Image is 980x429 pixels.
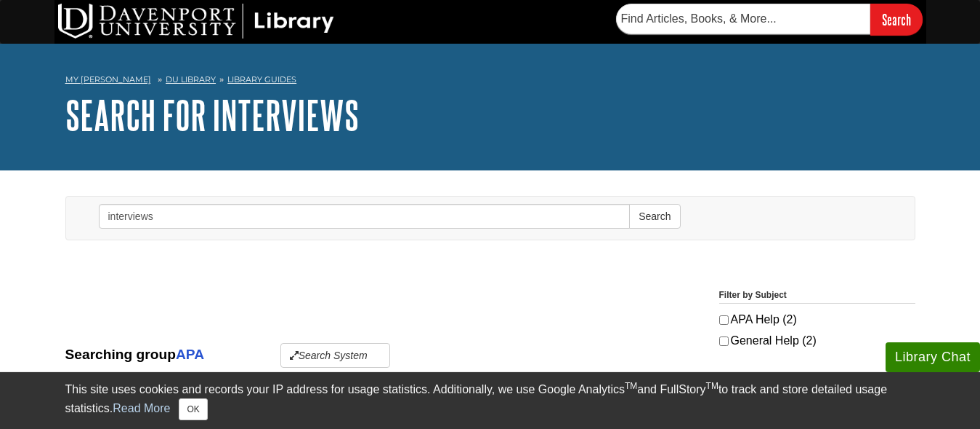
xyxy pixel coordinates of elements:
[629,204,680,229] button: Search
[113,402,170,414] a: Read More
[65,74,151,86] a: My [PERSON_NAME]
[166,74,216,84] a: DU Library
[176,347,203,362] a: APA
[65,381,915,420] div: This site uses cookies and records your IP address for usage statistics. Additionally, we use Goo...
[706,381,718,391] sup: TM
[179,398,207,420] button: Close
[625,381,637,391] sup: TM
[616,4,923,35] form: Searches DU Library's articles, books, and more
[719,288,915,304] legend: Filter by Subject
[280,343,390,368] button: Search System
[65,93,915,137] h1: Search for interviews
[719,315,729,325] input: APA Help (2)
[227,74,296,84] a: Library Guides
[719,311,915,328] label: APA Help (2)
[65,343,697,368] div: Searching group
[99,204,631,229] input: Search this Group
[886,342,980,372] button: Library Chat
[58,4,334,39] img: DU Library
[870,4,923,35] input: Search
[719,336,729,346] input: General Help (2)
[719,332,915,350] label: General Help (2)
[65,70,915,93] nav: breadcrumb
[616,4,870,34] input: Find Articles, Books, & More...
